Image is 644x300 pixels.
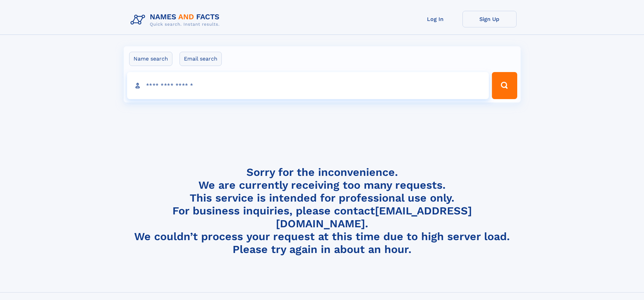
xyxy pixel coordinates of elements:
[180,52,222,66] label: Email search
[492,72,517,99] button: Search Button
[129,52,172,66] label: Name search
[408,11,462,27] a: Log In
[127,72,489,99] input: search input
[128,11,225,29] img: Logo Names and Facts
[462,11,517,27] a: Sign Up
[128,166,517,256] h4: Sorry for the inconvenience. We are currently receiving too many requests. This service is intend...
[276,204,472,230] a: [EMAIL_ADDRESS][DOMAIN_NAME]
